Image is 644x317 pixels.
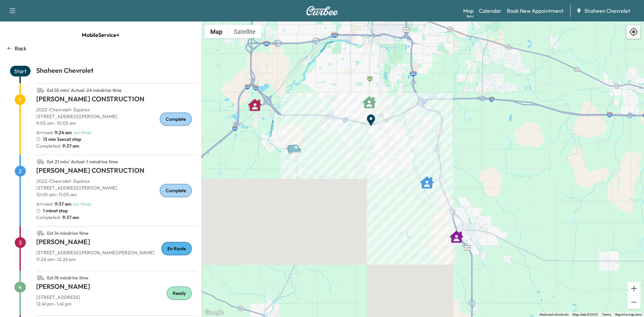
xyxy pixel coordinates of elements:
span: Est. 10 min / Actual : 24 min drive time [47,87,122,93]
p: [STREET_ADDRESS] [36,294,197,301]
span: Est. 21 min / Actual : 1 min drive time [47,159,118,165]
p: Back [15,44,26,52]
span: ( on time ) [73,129,92,136]
button: Zoom in [627,282,641,295]
a: Report a map error [615,313,642,316]
h1: Shaheen Chevrolet [36,66,197,78]
p: 12:41 pm - 1:41 pm [36,301,197,307]
span: Est. 14 min drive time [47,230,89,236]
a: MapBeta [463,7,474,15]
span: 3 [15,237,26,248]
a: Terms (opens in new tab) [602,313,611,316]
a: Book New Appointment [507,7,563,15]
button: Zoom out [627,296,641,309]
span: Map data ©2025 [573,313,598,316]
p: Arrived : [36,201,71,207]
p: 9:05 am - 10:05 am [36,120,197,126]
gmp-advanced-marker: Van [284,137,308,149]
button: Keyboard shortcuts [540,312,569,317]
span: 1 min at stop [43,207,68,214]
span: 9:37 am [55,201,71,207]
p: 2022 - Chevrolet - Equinox [36,106,197,113]
img: Curbee Logo [306,6,338,15]
span: 13 min 5sec at stop [43,136,81,143]
p: [STREET_ADDRESS][PERSON_NAME] [36,184,197,191]
button: Show street map [205,25,228,38]
span: 4 [14,282,26,293]
h1: [PERSON_NAME] CONSTRUCTION [36,166,197,178]
span: Shaheen Chevrolet [584,7,630,15]
span: 9:24 am [55,129,72,136]
div: Ready [167,286,192,300]
p: 11:26 am - 12:26 pm [36,256,197,263]
p: 2022 - Chevrolet - Equinox [36,178,197,184]
div: En Route [161,242,192,255]
a: Calendar [479,7,501,15]
h1: [PERSON_NAME] [36,282,197,294]
p: 10:05 am - 11:05 am [36,191,197,198]
span: 2 [15,166,26,176]
p: Completed: [36,143,197,149]
span: 9:37 am [61,143,79,149]
p: Completed: [36,214,197,221]
span: ( on time ) [73,201,91,207]
gmp-advanced-marker: DANIELE ASBRIDGE [248,95,262,108]
gmp-advanced-marker: LAUX CONSTRUCTION [420,172,434,186]
span: Start [10,66,31,76]
a: Open this area in Google Maps (opens a new window) [203,308,225,317]
div: Complete [160,112,192,126]
span: 9:37 am [61,214,79,221]
gmp-advanced-marker: End Point [364,110,378,123]
span: MobileService+ [82,28,119,42]
div: Complete [160,184,192,197]
button: Show satellite imagery [228,25,261,38]
gmp-advanced-marker: LYNETTE SCHULTZ [450,227,463,240]
h1: [PERSON_NAME] [36,237,197,249]
span: Est. 18 min drive time [47,275,89,281]
span: 1 [15,94,25,105]
p: Arrived : [36,129,72,136]
div: Beta [467,14,474,19]
p: [STREET_ADDRESS][PERSON_NAME][PERSON_NAME] [36,249,197,256]
gmp-advanced-marker: JASON KLESS [363,92,376,106]
p: [STREET_ADDRESS][PERSON_NAME] [36,113,197,120]
div: Recenter map [627,25,641,39]
img: Google [203,308,225,317]
h1: [PERSON_NAME] CONSTRUCTION [36,94,197,106]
